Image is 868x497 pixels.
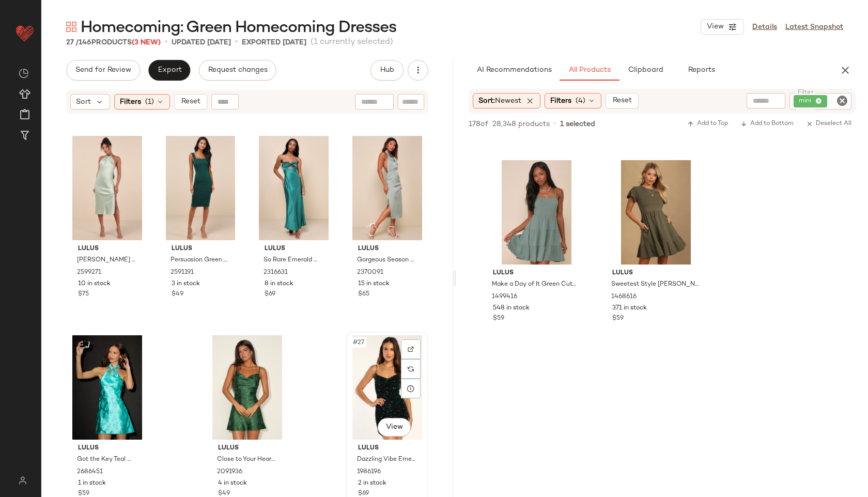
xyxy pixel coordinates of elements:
img: heart_red.DM2ytmEG.svg [14,23,35,43]
span: 3 in stock [172,279,200,289]
img: 12943341_1468616.jpg [604,160,708,265]
span: Add to Bottom [740,120,794,128]
button: Add to Bottom [736,118,798,130]
span: Got the Key Teal Green Satin Floral Jacquard Halter Mini Dress [77,455,135,464]
span: Make a Day of It Green Cutout Tiered Mini Dress [492,280,579,289]
span: AI Recommendations [476,66,552,74]
span: $59 [612,314,624,323]
button: Send for Review [66,60,140,81]
img: svg%3e [66,22,76,32]
span: Lulus [78,244,136,254]
span: 1 selected [560,119,595,130]
button: Export [148,60,190,81]
img: 12497161_2599271.jpg [70,136,145,240]
span: 4 in stock [218,479,247,488]
span: • [165,36,167,49]
span: Reset [180,98,200,106]
span: Lulus [218,444,276,453]
span: (4) [576,96,585,106]
button: Reset [174,94,207,110]
span: All Products [568,66,611,74]
button: Hub [370,60,404,81]
span: Filters [550,96,571,106]
span: Lulus [265,244,323,254]
span: 27 / [66,39,79,46]
span: Lulus [358,444,416,453]
span: Hub [380,66,394,74]
span: • [554,119,556,129]
button: Reset [606,93,639,108]
span: Newest [495,97,521,105]
a: Details [752,22,777,33]
span: 10 in stock [78,279,111,289]
span: 28,348 products [492,119,550,130]
span: 8 in stock [265,279,293,289]
img: svg%3e [408,346,414,352]
span: (1 currently selected) [311,36,393,49]
span: $59 [493,314,504,323]
span: • [235,36,238,49]
span: 548 in stock [493,304,530,313]
span: $49 [172,290,183,299]
span: 1 in stock [78,479,106,488]
span: Sort: [478,96,521,106]
span: $69 [265,290,275,299]
span: 2091936 [217,468,242,477]
span: Send for Review [75,66,131,74]
button: Deselect All [802,118,856,130]
span: 2 in stock [358,479,386,488]
span: Lulus [612,269,700,278]
p: updated [DATE] [172,37,231,48]
div: Products [66,37,161,48]
span: Lulus [358,244,416,254]
span: 15 in stock [358,279,390,289]
img: 2091936_2_01_hero_Retakes_2025-07-14.jpg [210,335,285,440]
img: 12382601_2591191.jpg [163,136,238,240]
span: Clipboard [627,66,663,74]
span: 2686451 [77,468,103,477]
span: Lulus [493,269,580,278]
span: Reset [612,97,631,105]
img: svg%3e [408,366,414,372]
span: 1986196 [357,468,381,477]
span: Export [157,66,181,74]
span: 178 of [469,119,488,130]
img: 11648421_2370091.jpg [350,136,425,240]
span: Persuasion Green Ruffled Bodycon Midi Dress [171,256,229,265]
span: Close to Your Heart Emerald Green Satin Jacquard Cowl Slip Dress [217,455,275,464]
button: View [701,19,744,35]
span: So Rare Emerald Green Satin Strapless Twist-Front Midi Dress [263,256,322,265]
span: 2370091 [357,268,383,277]
span: Lulus [172,244,230,254]
span: 1499416 [492,292,517,302]
span: Add to Top [687,120,728,128]
span: 2316631 [263,268,288,277]
span: 371 in stock [612,304,647,313]
span: View [706,23,724,31]
span: Request changes [208,66,268,74]
span: Sweetest Style [PERSON_NAME] Tiered Babydoll Dress [611,280,699,289]
span: Lulus [78,444,136,453]
p: Exported [DATE] [242,37,306,48]
span: Sort [76,97,91,107]
span: Gorgeous Season Sage Green Satin Backless Midi Dress [357,256,415,265]
img: 2686451_01_hero.jpg [70,335,145,440]
img: 11251921_2316631.jpg [256,136,331,240]
img: 11542961_1499416.jpg [485,160,588,265]
img: svg%3e [12,476,33,485]
button: View [378,418,411,437]
span: [PERSON_NAME] Satin Backless Halter Midi Dress [77,256,135,265]
span: 2591191 [171,268,194,277]
span: mini [799,97,816,106]
img: svg%3e [19,68,29,79]
span: (3 New) [132,39,161,46]
button: Add to Top [683,118,732,130]
button: Request changes [199,60,276,81]
a: Latest Snapshot [785,22,843,33]
span: $75 [78,290,89,299]
span: #27 [352,337,366,348]
span: Deselect All [806,120,851,128]
span: (1) [145,97,154,107]
span: 146 [79,39,91,46]
span: Reports [687,66,715,74]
